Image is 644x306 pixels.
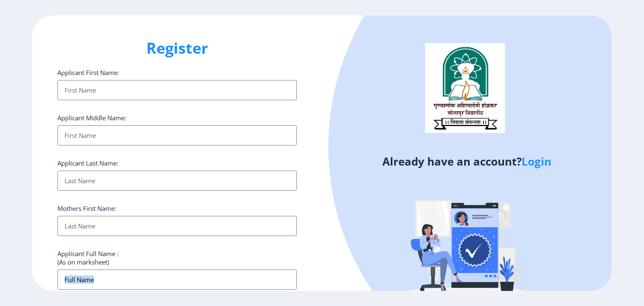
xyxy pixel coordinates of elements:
a: Login [522,154,551,169]
label: Applicant First Name: [57,68,119,77]
input: First Name [57,125,297,145]
input: Last Name [57,171,297,191]
label: Applicant Middle Name: [57,114,126,122]
input: Full Name [57,270,297,290]
input: First Name [57,80,297,100]
h1: Register [57,38,297,58]
h4: Already have an account? [328,155,605,168]
input: Last Name [57,216,297,236]
label: Applicant Full Name : (As on marksheet) [57,249,119,266]
label: Mothers First Name: [57,204,116,213]
img: logo [425,43,505,133]
label: Applicant Last Name: [57,159,118,167]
